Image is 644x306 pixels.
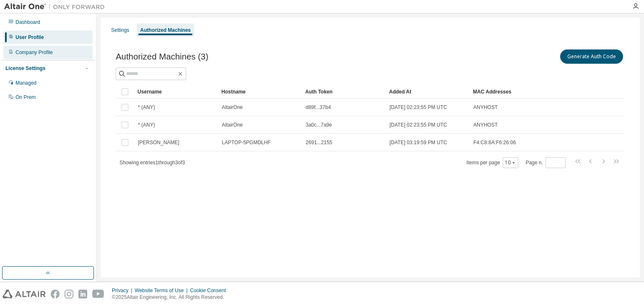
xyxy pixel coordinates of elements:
span: [PERSON_NAME] [138,139,179,146]
img: facebook.svg [51,290,60,298]
span: Items per page [467,157,518,168]
span: [DATE] 02:23:55 PM UTC [390,122,447,128]
img: Altair One [4,3,109,11]
img: instagram.svg [65,290,73,298]
button: 10 [505,159,516,166]
div: Added At [389,85,466,99]
span: AltairOne [222,104,243,111]
div: Settings [111,27,129,34]
span: AltairOne [222,122,243,128]
div: MAC Addresses [473,85,537,99]
img: youtube.svg [92,290,104,298]
span: * (ANY) [138,122,155,128]
button: Generate Auth Code [560,49,623,64]
div: Cookie Consent [190,287,231,294]
span: ANYHOST [473,104,498,111]
span: 3a0c...7a9e [306,122,332,128]
span: LAPTOP-5PGMDLHF [222,139,270,146]
div: Privacy [112,287,135,294]
div: Company Profile [16,49,53,56]
div: On Prem [16,94,36,101]
span: Page n. [526,157,566,168]
div: Dashboard [16,19,40,26]
span: [DATE] 02:23:55 PM UTC [390,104,447,111]
p: © 2025 Altair Engineering, Inc. All Rights Reserved. [112,294,231,301]
div: Website Terms of Use [135,287,190,294]
span: F4:C8:8A:F6:26:06 [473,139,516,146]
div: License Settings [5,65,45,72]
span: * (ANY) [138,104,155,111]
div: Hostname [221,85,299,99]
span: ANYHOST [473,122,498,128]
img: altair_logo.svg [3,290,46,298]
span: Showing entries 1 through 3 of 3 [119,160,185,166]
span: Authorized Machines (3) [116,52,208,62]
div: Managed [16,80,36,86]
span: 2691...2155 [306,139,332,146]
div: Username [138,85,215,99]
img: linkedin.svg [78,290,87,298]
span: [DATE] 03:19:59 PM UTC [390,139,447,146]
div: User Profile [16,34,44,41]
div: Auth Token [305,85,382,99]
span: d89f...37b4 [306,104,331,111]
div: Authorized Machines [140,27,191,34]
